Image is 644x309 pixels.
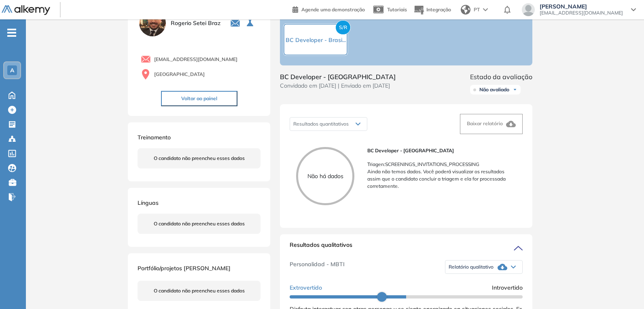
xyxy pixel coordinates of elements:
[467,120,503,126] span: Baixar relatório
[426,6,451,13] span: Integração
[154,155,245,162] span: O candidato não preencheu esses dados
[492,284,523,292] span: Introvertido
[293,121,349,127] span: Resultados quantitativos
[154,56,237,63] span: [EMAIL_ADDRESS][DOMAIN_NAME]
[2,5,50,15] img: Logotipo
[138,265,231,272] span: Portfólio/projetos [PERSON_NAME]
[367,168,516,190] p: Ainda não temos dados. Você poderá visualizar os resultados assim que o candidato concluir a tria...
[449,264,494,270] span: Relatório qualitativo
[280,82,396,90] span: Convidado em [DATE] | Enviado em [DATE]
[335,20,351,35] span: S/R
[138,199,159,206] span: Línguas
[367,161,516,168] p: Triagen : SCREENINGS_INVITATIONS_PROCESSING
[290,260,345,274] span: Personalidad - MBTI
[138,8,167,38] img: PROFILE_MENU_LOGO_USER
[460,114,523,134] button: Baixar relatório
[286,36,346,44] span: BC Developer - Brasi...
[154,71,205,78] span: [GEOGRAPHIC_DATA]
[387,6,407,13] span: Tutoriais
[7,32,16,34] i: -
[292,4,365,14] a: Agende uma demonstração
[138,134,171,141] span: Treinamento
[298,172,352,181] p: Não há dados
[470,72,532,82] span: Estado da avaliação
[290,241,352,254] span: Resultados qualitativos
[540,3,623,10] span: [PERSON_NAME]
[479,86,509,93] span: Não avaliado
[154,220,245,227] span: O candidato não preencheu esses dados
[161,91,237,106] button: Voltar ao painel
[513,87,517,92] img: ícone de seta
[10,67,14,74] span: A
[290,284,322,292] span: Extrovertido
[154,287,245,294] span: O candidato não preencheu esses dados
[413,1,451,19] button: Integração
[301,6,365,13] span: Agende uma demonstração
[367,147,516,154] span: BC Developer - [GEOGRAPHIC_DATA]
[461,5,470,15] img: world
[171,19,220,27] span: Rogerio Setei braz
[540,10,623,16] span: [EMAIL_ADDRESS][DOMAIN_NAME]
[483,8,488,11] img: arrow
[474,6,480,13] span: PT
[280,72,396,82] span: BC Developer - [GEOGRAPHIC_DATA]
